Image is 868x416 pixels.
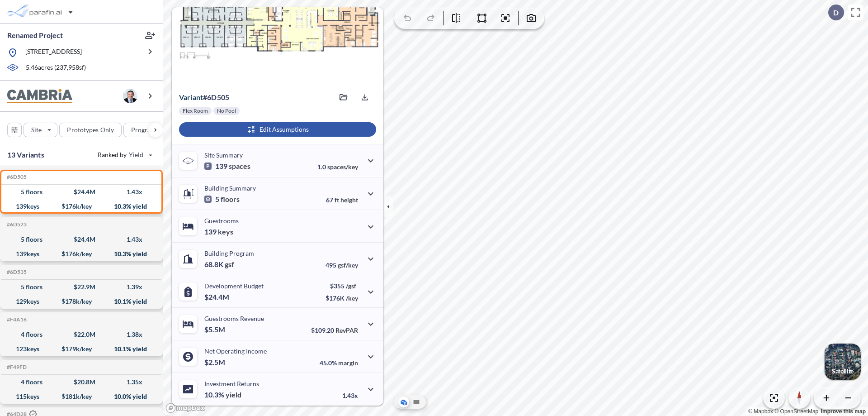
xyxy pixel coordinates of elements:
[5,221,27,228] h5: Click to copy the code
[229,162,250,171] span: spaces
[204,249,254,257] p: Building Program
[335,196,339,204] span: ft
[342,392,358,399] p: 1.43x
[221,195,240,204] span: floors
[217,107,236,115] p: No Pool
[25,47,82,58] p: [STREET_ADDRESS]
[340,196,358,204] span: height
[825,344,861,380] button: Switcher ImageSatellite
[24,123,57,137] button: Site
[338,359,358,367] span: margin
[123,123,172,137] button: Program
[338,261,358,269] span: gsf/key
[204,162,250,171] p: 139
[346,294,358,302] span: /key
[204,217,239,225] p: Guestrooms
[218,227,233,236] span: keys
[204,195,240,204] p: 5
[204,184,256,192] p: Building Summary
[821,408,866,415] a: Improve this map
[7,149,44,160] p: 13 Variants
[335,326,358,334] span: RevPAR
[311,326,358,334] p: $109.20
[204,292,231,301] p: $24.4M
[774,408,818,415] a: OpenStreetMap
[320,359,358,367] p: 45.0%
[411,397,422,407] button: Site Plan
[26,63,86,73] p: 5.46 acres ( 237,958 sf)
[131,125,156,134] p: Program
[833,9,839,17] p: D
[204,347,267,355] p: Net Operating Income
[5,364,27,370] h5: Click to copy the code
[325,282,358,290] p: $355
[129,150,144,159] span: Yield
[204,358,226,367] p: $2.5M
[326,196,358,204] p: 67
[5,316,27,323] h5: Click to copy the code
[325,261,358,269] p: 495
[327,163,358,171] span: spaces/key
[31,125,42,134] p: Site
[317,163,358,171] p: 1.0
[825,344,861,380] img: Switcher Image
[832,368,854,375] p: Satellite
[5,269,27,275] h5: Click to copy the code
[748,408,773,415] a: Mapbox
[204,380,259,387] p: Investment Returns
[398,397,409,407] button: Aerial View
[67,125,114,134] p: Prototypes Only
[123,89,137,103] img: user logo
[90,148,158,162] button: Ranked by Yield
[204,390,241,399] p: 10.3%
[204,151,243,159] p: Site Summary
[7,30,63,40] p: Renamed Project
[59,123,122,137] button: Prototypes Only
[325,294,358,302] p: $176K
[226,390,241,399] span: yield
[346,282,356,290] span: /gsf
[225,260,234,269] span: gsf
[183,107,208,115] p: Flex Room
[5,174,27,180] h5: Click to copy the code
[179,93,203,101] span: Variant
[204,260,234,269] p: 68.8K
[179,122,376,137] button: Edit Assumptions
[204,325,226,334] p: $5.5M
[179,93,229,102] p: # 6d505
[204,282,264,290] p: Development Budget
[204,227,233,236] p: 139
[7,89,72,103] img: BrandImage
[204,315,264,322] p: Guestrooms Revenue
[165,403,205,413] a: Mapbox homepage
